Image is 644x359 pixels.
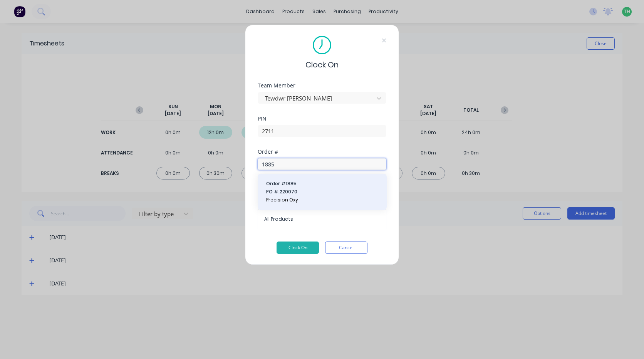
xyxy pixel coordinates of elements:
div: PIN [258,116,386,121]
div: Order # [258,149,386,154]
input: Enter PIN [258,125,386,137]
span: All Products [264,216,380,223]
button: Cancel [325,242,367,254]
button: Clock On [277,242,319,254]
span: Precision Oxy [266,196,378,203]
span: PO #: 220070 [266,188,378,195]
button: Order #1885PO #:220070Precision Oxy [264,180,381,204]
input: Search order number... [258,158,386,170]
span: Clock On [305,59,339,70]
div: Team Member [258,83,386,88]
span: Order # 1885 [266,180,378,187]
